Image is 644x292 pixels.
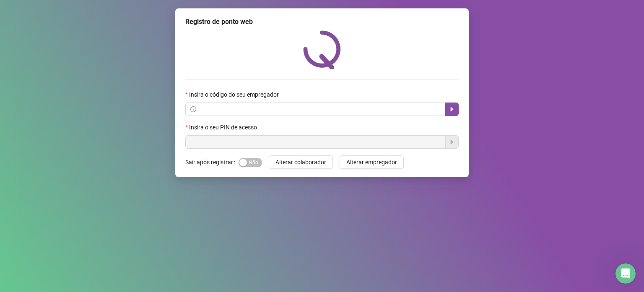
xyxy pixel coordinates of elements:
[185,90,284,99] label: Insira o código do seu empregador
[185,17,459,27] div: Registro de ponto web
[190,106,196,112] span: info-circle
[340,155,404,169] button: Alterar empregador
[303,30,341,69] img: QRPoint
[449,106,455,113] span: caret-right
[275,158,326,167] span: Alterar colaborador
[185,155,239,169] label: Sair após registrar
[615,263,636,284] iframe: Intercom live chat
[346,158,397,167] span: Alterar empregador
[185,123,262,132] label: Insira o seu PIN de acesso
[269,155,333,169] button: Alterar colaborador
